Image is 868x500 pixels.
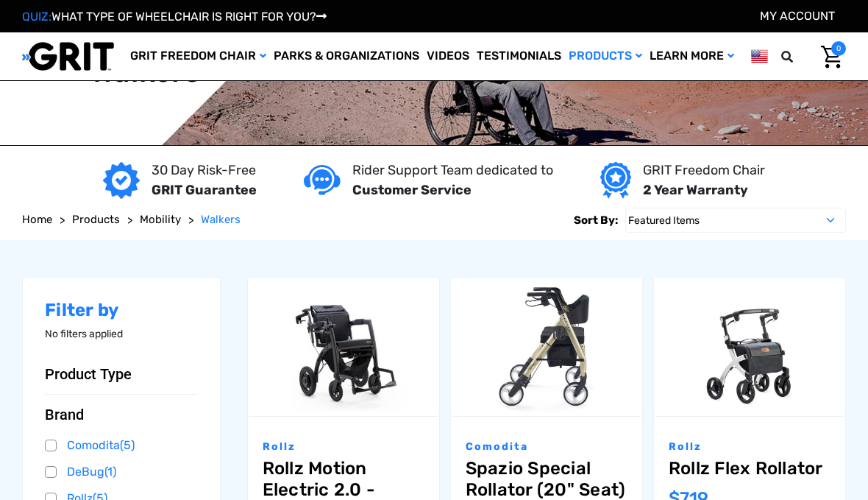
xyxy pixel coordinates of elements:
a: Products [72,211,120,228]
a: Comodita(5) [45,434,198,457]
a: Cart with 0 items [810,41,846,72]
img: GRIT All-Terrain Wheelchair and Mobility Equipment [22,41,114,71]
a: Spazio Special Rollator (20" Seat) by Comodita,$490.00 [451,278,642,417]
a: QUIZ:WHAT TYPE OF WHEELCHAIR IS RIGHT FOR YOU? [22,10,327,24]
span: Walkers [201,213,241,226]
strong: 2 Year Warranty [643,182,748,198]
img: Rollz Motion Electric 2.0 - Rollator and Wheelchair [248,278,439,417]
p: No filters applied [45,326,198,342]
a: Learn More [646,32,738,80]
span: Brand [45,406,84,423]
img: us.png [751,47,768,66]
a: DeBug(1) [45,461,198,483]
img: Year warranty [600,162,630,199]
a: Walkers [201,211,241,228]
a: Products [565,32,646,80]
span: Home [22,213,52,226]
span: QUIZ: [22,10,51,24]
a: Home [22,211,52,228]
span: (5) [120,438,135,452]
a: Rollz Flex Rollator,$719.00 [669,458,830,479]
img: Rollz Flex Rollator [654,278,845,417]
a: Mobility [140,211,181,228]
p: GRIT Freedom Chair [643,161,765,180]
span: 0 [831,41,846,56]
h2: Filter by [45,300,198,321]
img: GRIT Guarantee [103,162,140,199]
a: Parks & Organizations [270,32,423,80]
a: Testimonials [473,32,565,80]
a: Rollz Motion Electric 2.0 - Rollator and Wheelchair,$3,990.00 [248,278,439,417]
p: Comodita [466,439,627,454]
span: Mobility [140,213,181,226]
a: Rollz Flex Rollator,$719.00 [654,278,845,417]
a: Account [760,9,835,23]
span: (1) [104,465,116,479]
h1: Walkers [90,55,200,91]
p: Rollz [263,439,424,454]
span: Products [72,213,120,226]
p: Rollz [669,439,830,454]
a: Videos [423,32,473,80]
input: Search [803,41,810,72]
p: 30 Day Risk-Free [152,161,257,180]
img: Customer service [304,165,341,195]
label: Sort By: [574,208,618,233]
button: Brand [45,406,198,423]
button: Product Type [45,365,198,383]
img: Spazio Special Rollator (20" Seat) by Comodita [451,278,642,417]
a: GRIT Freedom Chair [127,32,270,80]
img: Cart [821,46,842,68]
p: Rider Support Team dedicated to [352,161,553,180]
span: Product Type [45,365,132,383]
strong: GRIT Guarantee [152,182,257,198]
strong: Customer Service [352,182,472,198]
